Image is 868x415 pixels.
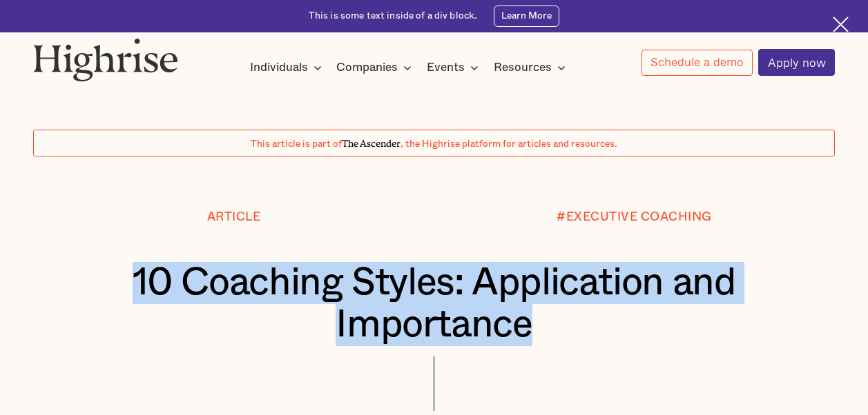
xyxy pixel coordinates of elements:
[250,59,308,76] div: Individuals
[401,139,617,149] span: , the Highrise platform for articles and resources.
[427,59,483,76] div: Events
[494,59,552,76] div: Resources
[309,10,478,23] div: This is some text inside of a div block.
[207,210,261,223] div: Article
[342,136,401,147] span: The Ascender
[250,59,326,76] div: Individuals
[494,6,559,26] a: Learn More
[336,59,398,76] div: Companies
[557,210,712,223] div: #EXECUTIVE COACHING
[642,50,753,76] a: Schedule a demo
[336,59,416,76] div: Companies
[251,139,342,149] span: This article is part of
[33,38,178,81] img: Highrise logo
[427,59,465,76] div: Events
[67,262,802,347] h1: 10 Coaching Styles: Application and Importance
[833,17,849,32] img: Cross icon
[494,59,570,76] div: Resources
[758,49,835,76] a: Apply now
